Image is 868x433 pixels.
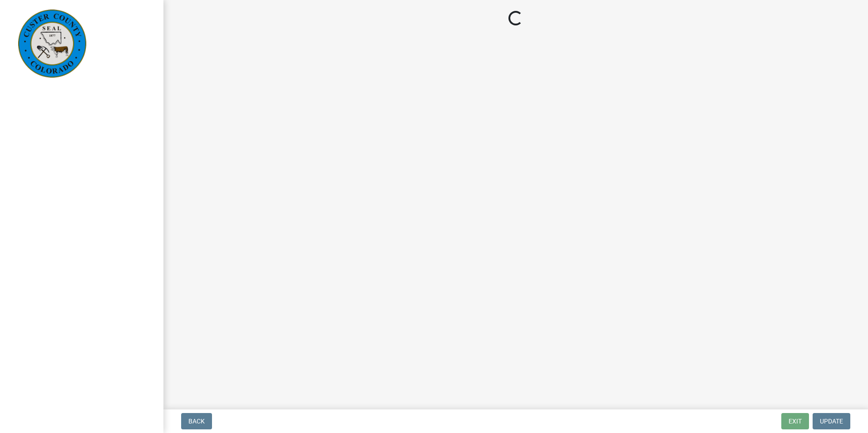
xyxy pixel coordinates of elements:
span: Update [820,418,843,425]
img: Custer County, Colorado [18,10,86,78]
span: Back [188,418,205,425]
button: Update [813,413,850,429]
button: Exit [781,413,809,429]
button: Back [181,413,212,429]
